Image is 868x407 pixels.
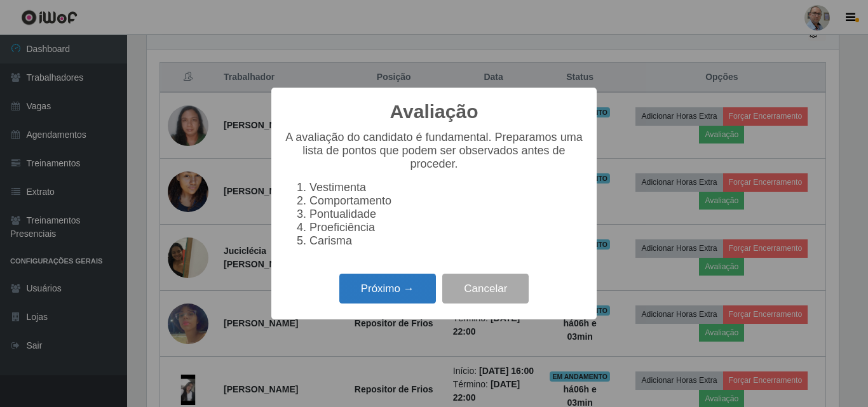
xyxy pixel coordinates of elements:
[284,131,584,171] p: A avaliação do candidato é fundamental. Preparamos uma lista de pontos que podem ser observados a...
[309,181,584,194] li: Vestimenta
[390,100,478,123] h2: Avaliação
[309,194,584,208] li: Comportamento
[309,234,584,248] li: Carisma
[309,221,584,234] li: Proeficiência
[442,274,529,304] button: Cancelar
[339,274,436,304] button: Próximo →
[309,208,584,221] li: Pontualidade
